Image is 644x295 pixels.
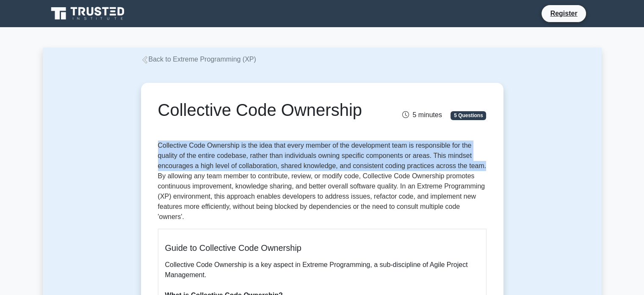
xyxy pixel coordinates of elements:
[402,111,442,118] span: 5 minutes
[451,111,486,120] span: 5 Questions
[545,8,582,19] a: Register
[141,56,256,63] a: Back to Extreme Programming (XP)
[158,140,486,222] p: Collective Code Ownership is the idea that every member of the development team is responsible fo...
[158,100,373,120] h1: Collective Code Ownership
[165,243,479,253] h5: Guide to Collective Code Ownership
